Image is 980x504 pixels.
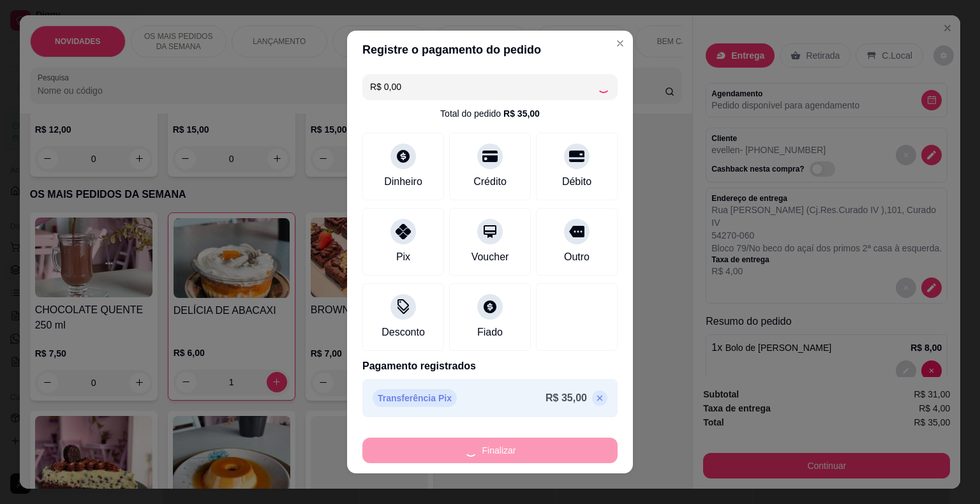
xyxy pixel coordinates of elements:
p: Pagamento registrados [362,359,618,374]
header: Registre o pagamento do pedido [347,31,633,69]
div: R$ 35,00 [503,107,540,120]
div: Pix [396,249,410,265]
div: Outro [564,249,590,265]
div: Voucher [471,249,509,265]
div: Crédito [473,174,507,189]
div: Total do pedido [440,107,540,120]
div: Débito [562,174,591,189]
div: Fiado [477,325,503,340]
div: Dinheiro [384,174,422,189]
p: Transferência Pix [373,389,457,407]
p: R$ 35,00 [546,390,587,406]
button: Close [610,33,630,54]
input: Ex.: hambúrguer de cordeiro [370,74,597,100]
div: Loading [597,80,610,93]
div: Desconto [382,325,425,340]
